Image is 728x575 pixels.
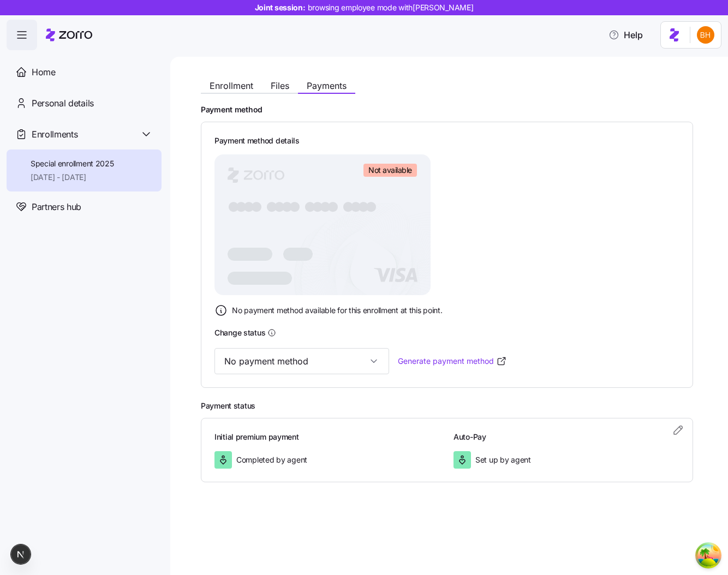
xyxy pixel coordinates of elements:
tspan: ● [243,199,255,215]
span: Payments [307,81,347,90]
tspan: ● [281,199,294,215]
span: Home [32,65,56,79]
span: Special enrollment 2025 [31,158,114,169]
span: Joint session: [255,2,474,13]
tspan: ● [304,199,317,215]
tspan: ● [273,199,286,215]
span: Completed by agent [236,454,307,465]
tspan: ● [250,199,263,215]
button: Open Tanstack query devtools [697,544,719,566]
span: [DATE] - [DATE] [31,172,114,183]
span: Personal details [32,97,94,110]
tspan: ● [357,199,370,215]
img: 4c75172146ef2474b9d2df7702cc87ce [697,26,714,44]
tspan: ● [342,199,355,215]
tspan: ● [319,199,332,215]
tspan: ● [312,199,324,215]
button: Help [600,24,652,46]
span: Enrollment [210,81,253,90]
span: No payment method available for this enrollment at this point. [232,305,443,316]
tspan: ● [365,199,378,215]
a: Generate payment method [398,356,507,367]
tspan: ● [235,199,248,215]
h3: Payment method details [214,135,300,146]
tspan: ● [350,199,362,215]
span: Files [271,81,289,90]
span: Not available [368,165,412,175]
h3: Auto-Pay [453,432,679,442]
tspan: ● [289,199,301,215]
span: Enrollments [32,128,77,141]
span: browsing employee mode with [PERSON_NAME] [308,2,474,13]
h2: Payment status [201,401,693,411]
h2: Payment method [201,105,693,115]
tspan: ● [228,199,240,215]
span: Set up by agent [475,454,531,465]
span: Partners hub [32,200,81,214]
tspan: ● [266,199,278,215]
span: Help [608,28,643,41]
h3: Initial premium payment [214,432,440,442]
tspan: ● [327,199,339,215]
h3: Change status [214,327,265,338]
